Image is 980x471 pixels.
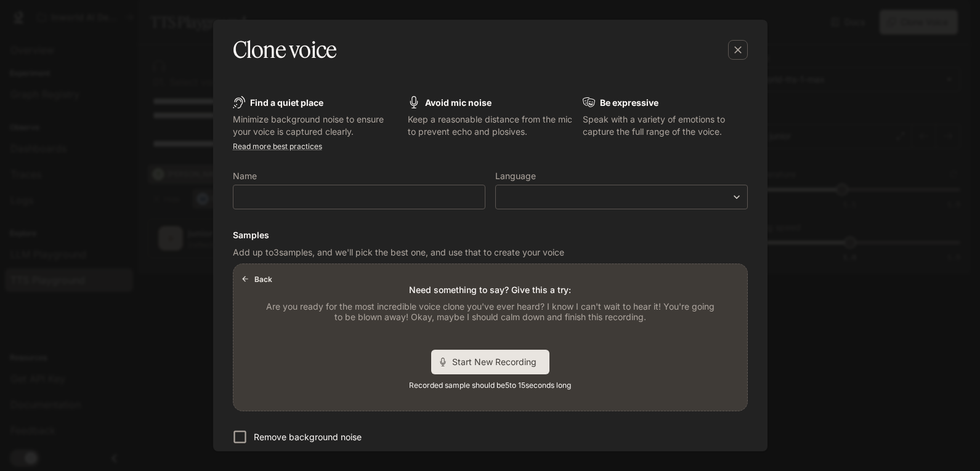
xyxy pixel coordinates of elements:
[409,379,571,392] span: Recorded sample should be 5 to 15 seconds long
[250,97,323,108] b: Find a quiet place
[600,97,658,108] b: Be expressive
[583,113,748,138] p: Speak with a variety of emotions to capture the full range of the voice.
[238,269,278,289] button: Back
[233,113,398,138] p: Minimize background noise to ensure your voice is captured clearly.
[452,355,545,368] span: Start New Recording
[495,172,536,180] p: Language
[431,350,549,374] div: Start New Recording
[496,191,747,203] div: ​
[233,142,322,151] a: Read more best practices
[233,229,748,241] h6: Samples
[263,301,718,323] p: Are you ready for the most incredible voice clone you've ever heard? I know I can't wait to hear ...
[233,34,337,65] h5: Clone voice
[233,172,257,180] p: Name
[408,113,573,138] p: Keep a reasonable distance from the mic to prevent echo and plosives.
[425,97,492,108] b: Avoid mic noise
[409,284,571,296] p: Need something to say? Give this a try:
[233,246,748,259] p: Add up to 3 samples, and we'll pick the best one, and use that to create your voice
[254,431,362,443] p: Remove background noise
